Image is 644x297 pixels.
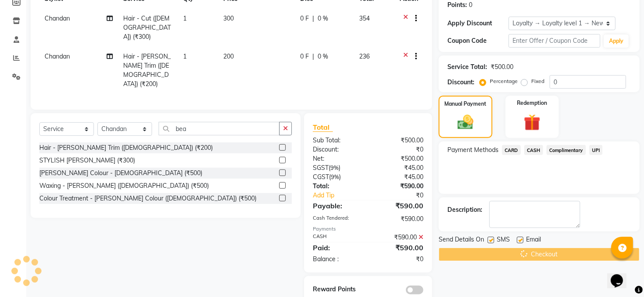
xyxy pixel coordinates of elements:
[447,78,474,87] div: Discount:
[306,233,368,242] div: CASH
[306,154,368,163] div: Net:
[223,52,234,60] span: 200
[502,145,521,155] span: CARD
[368,242,430,253] div: ₹590.00
[39,181,209,190] div: Waxing - [PERSON_NAME] ([DEMOGRAPHIC_DATA]) (₹500)
[490,77,518,85] label: Percentage
[330,164,339,171] span: 9%
[45,52,70,60] span: Chandan
[359,14,370,22] span: 354
[359,52,370,60] span: 236
[547,145,586,155] span: Complimentary
[604,35,629,48] button: Apply
[183,52,187,60] span: 1
[312,14,314,23] span: |
[306,242,368,253] div: Paid:
[39,169,202,178] div: [PERSON_NAME] Colour - [DEMOGRAPHIC_DATA] (₹500)
[445,100,487,108] label: Manual Payment
[439,235,484,246] span: Send Details On
[368,200,430,211] div: ₹590.00
[368,233,430,242] div: ₹590.00
[331,173,339,180] span: 9%
[306,182,368,191] div: Total:
[306,191,378,200] a: Add Tip
[378,191,430,200] div: ₹0
[39,156,135,165] div: STYLISH [PERSON_NAME] (₹300)
[306,136,368,145] div: Sub Total:
[453,113,478,131] img: _cash.svg
[368,255,430,264] div: ₹0
[509,34,600,48] input: Enter Offer / Coupon Code
[469,0,472,10] div: 0
[519,112,546,133] img: _gift.svg
[368,163,430,173] div: ₹45.00
[589,145,603,155] span: UPI
[497,235,510,246] span: SMS
[368,214,430,224] div: ₹590.00
[306,145,368,154] div: Discount:
[300,14,309,23] span: 0 F
[447,19,509,28] div: Apply Discount
[39,194,256,203] div: Colour Treatment - [PERSON_NAME] Colour ([DEMOGRAPHIC_DATA]) (₹500)
[447,62,487,72] div: Service Total:
[313,173,329,181] span: CGST
[313,123,333,132] span: Total
[306,200,368,211] div: Payable:
[313,225,423,233] div: Payments
[447,205,482,214] div: Description:
[368,145,430,154] div: ₹0
[39,143,213,152] div: Hair - [PERSON_NAME] Trim ([DEMOGRAPHIC_DATA]) (₹200)
[368,154,430,163] div: ₹500.00
[159,122,280,135] input: Search or Scan
[447,0,467,10] div: Points:
[368,182,430,191] div: ₹590.00
[368,136,430,145] div: ₹500.00
[306,163,368,173] div: ( )
[306,173,368,182] div: ( )
[300,52,309,61] span: 0 F
[123,52,171,88] span: Hair - [PERSON_NAME] Trim ([DEMOGRAPHIC_DATA]) (₹200)
[447,36,509,45] div: Coupon Code
[526,235,541,246] span: Email
[531,77,544,85] label: Fixed
[491,62,513,72] div: ₹500.00
[524,145,543,155] span: CASH
[306,214,368,224] div: Cash Tendered:
[45,14,70,22] span: Chandan
[223,14,234,22] span: 300
[306,255,368,264] div: Balance :
[123,14,171,41] span: Hair - Cut ([DEMOGRAPHIC_DATA]) (₹300)
[183,14,187,22] span: 1
[447,145,499,155] span: Payment Methods
[318,14,328,23] span: 0 %
[368,173,430,182] div: ₹45.00
[313,164,329,172] span: SGST
[607,262,635,288] iframe: chat widget
[318,52,328,61] span: 0 %
[312,52,314,61] span: |
[517,99,547,107] label: Redemption
[306,285,368,294] div: Reward Points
